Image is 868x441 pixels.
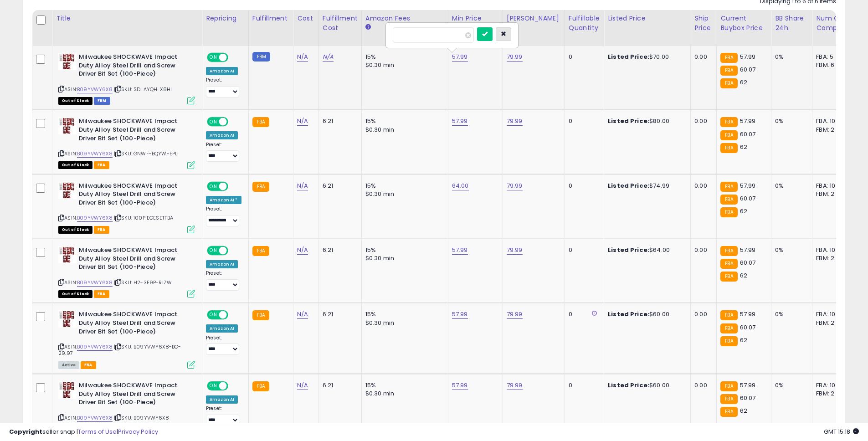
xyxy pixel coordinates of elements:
[114,214,174,221] span: | SKU: 100PIECESETFBA
[694,53,709,61] div: 0.00
[720,407,737,417] small: FBA
[58,290,92,298] span: All listings that are currently out of stock and unavailable for purchase on Amazon
[365,381,441,390] div: 15%
[740,130,756,138] span: 60.07
[569,182,597,190] div: 0
[365,23,371,31] small: Amazon Fees.
[816,190,846,198] div: FBM: 2
[740,323,756,332] span: 60.07
[824,427,859,436] span: 2025-08-13 15:18 GMT
[507,181,523,190] a: 79.99
[720,336,737,346] small: FBA
[608,246,649,254] b: Listed Price:
[58,97,92,105] span: All listings that are currently out of stock and unavailable for purchase on Amazon
[252,310,269,320] small: FBA
[775,381,805,390] div: 0%
[694,182,709,190] div: 0.00
[569,117,597,125] div: 0
[297,181,308,190] a: N/A
[58,310,195,368] div: ASIN:
[740,246,756,254] span: 57.99
[206,395,238,404] div: Amazon AI
[740,271,747,280] span: 62
[608,381,649,390] b: Listed Price:
[206,142,241,162] div: Preset:
[79,117,190,145] b: Milwaukee SHOCKWAVE Impact Duty Alloy Steel Drill and Screw Driver Bit Set (100-Piece)
[694,117,709,125] div: 0.00
[323,182,354,190] div: 6.21
[740,406,747,415] span: 62
[227,247,241,255] span: OFF
[79,53,190,81] b: Milwaukee SHOCKWAVE Impact Duty Alloy Steel Drill and Screw Driver Bit Set (100-Piece)
[297,246,308,255] a: N/A
[58,182,195,232] div: ASIN:
[227,54,241,62] span: OFF
[252,117,269,127] small: FBA
[775,117,805,125] div: 0%
[608,117,683,125] div: $80.00
[720,207,737,217] small: FBA
[227,182,241,190] span: OFF
[206,405,241,426] div: Preset:
[208,311,219,319] span: ON
[58,343,181,357] span: | SKU: B09YVWY6X8-BC-29.97
[58,182,77,199] img: 51BCmritNnL._SL40_.jpg
[507,14,561,23] div: [PERSON_NAME]
[816,319,846,327] div: FBM: 2
[507,246,523,255] a: 79.99
[206,196,241,204] div: Amazon AI *
[77,279,113,287] a: B09YVWY6X8
[720,130,737,140] small: FBA
[816,254,846,262] div: FBM: 2
[78,427,117,436] a: Terms of Use
[79,310,190,338] b: Milwaukee SHOCKWAVE Impact Duty Alloy Steel Drill and Screw Driver Bit Set (100-Piece)
[608,117,649,125] b: Listed Price:
[77,343,113,351] a: B09YVWY6X8
[569,310,597,318] div: 0
[452,52,468,62] a: 57.99
[507,381,523,390] a: 79.99
[206,260,238,268] div: Amazon AI
[365,117,441,125] div: 15%
[323,52,334,62] a: N/A
[775,182,805,190] div: 0%
[720,66,737,76] small: FBA
[58,246,195,297] div: ASIN:
[77,214,113,222] a: B09YVWY6X8
[775,246,805,254] div: 0%
[118,427,158,436] a: Privacy Policy
[720,394,737,404] small: FBA
[608,52,649,61] b: Listed Price:
[208,118,219,126] span: ON
[365,246,441,254] div: 15%
[452,181,469,190] a: 64.00
[206,206,241,226] div: Preset:
[720,143,737,153] small: FBA
[720,78,737,88] small: FBA
[740,207,747,215] span: 62
[720,182,737,192] small: FBA
[94,161,109,169] span: FBA
[694,246,709,254] div: 0.00
[206,77,241,97] div: Preset:
[365,319,441,327] div: $0.30 min
[323,117,354,125] div: 6.21
[775,14,808,33] div: BB Share 24h.
[297,14,315,23] div: Cost
[608,246,683,254] div: $64.00
[775,53,805,61] div: 0%
[740,181,756,190] span: 57.99
[77,86,113,93] a: B09YVWY6X8
[94,226,109,234] span: FBA
[365,53,441,61] div: 15%
[79,246,190,274] b: Milwaukee SHOCKWAVE Impact Duty Alloy Steel Drill and Screw Driver Bit Set (100-Piece)
[569,246,597,254] div: 0
[208,54,219,62] span: ON
[58,117,195,168] div: ASIN:
[720,259,737,269] small: FBA
[206,335,241,355] div: Preset:
[740,194,756,203] span: 60.07
[720,14,767,33] div: Current Buybox Price
[452,117,468,126] a: 57.99
[816,14,849,33] div: Num of Comp.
